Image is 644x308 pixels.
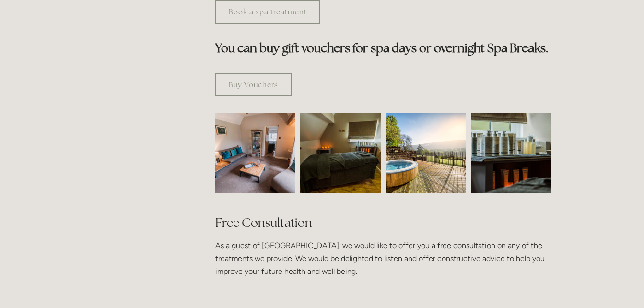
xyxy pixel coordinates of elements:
img: Spa room, Losehill House Hotel and Spa [280,113,401,193]
img: Waiting room, spa room, Losehill House Hotel and Spa [195,113,316,193]
h2: Free Consultation [215,214,551,231]
img: Body creams in the spa room, Losehill House Hotel and Spa [451,113,572,193]
p: As a guest of [GEOGRAPHIC_DATA], we would like to offer you a free consultation on any of the tre... [215,239,551,278]
strong: You can buy gift vouchers for spa days or overnight Spa Breaks. [215,40,549,56]
a: Buy Vouchers [215,73,292,96]
img: Outdoor jacuzzi with a view of the Peak District, Losehill House Hotel and Spa [386,113,466,193]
